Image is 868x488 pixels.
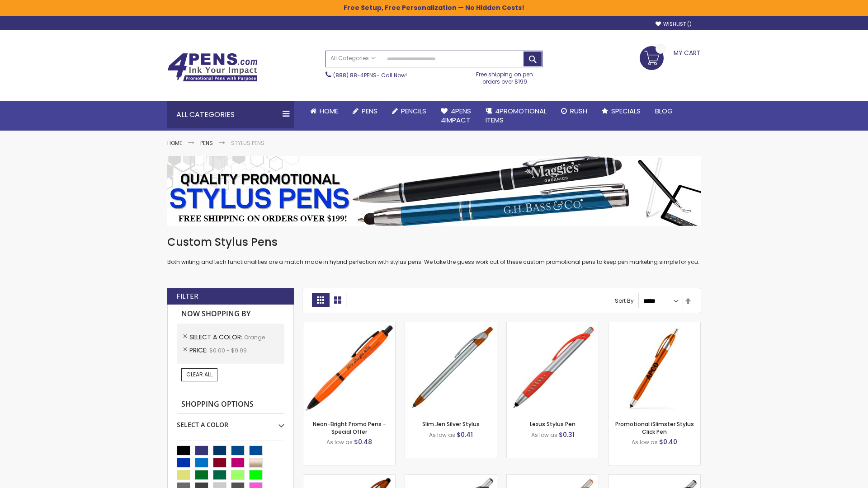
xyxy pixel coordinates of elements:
[531,431,557,439] span: As low as
[659,437,677,446] span: $0.40
[441,106,471,125] span: 4Pens 4impact
[611,106,641,116] span: Specials
[303,322,395,414] img: Neon-Bright Promo Pens-Orange
[478,101,554,131] a: 4PROMOTIONALITEMS
[167,235,701,249] h1: Custom Stylus Pens
[486,106,547,125] span: 4PROMOTIONAL ITEMS
[385,101,434,121] a: Pencils
[333,71,377,79] a: (888) 88-4PENS
[200,139,213,147] a: Pens
[303,474,395,482] a: TouchWrite Query Stylus Pen-Orange
[244,333,265,341] span: Orange
[457,430,473,439] span: $0.41
[507,322,599,329] a: Lexus Stylus Pen-Orange
[167,101,294,128] div: All Categories
[559,430,575,439] span: $0.31
[507,474,599,482] a: Boston Silver Stylus Pen-Orange
[186,371,212,378] span: Clear All
[467,67,543,85] div: Free shipping on pen orders over $199
[655,106,673,116] span: Blog
[326,438,353,446] span: As low as
[405,322,497,329] a: Slim Jen Silver Stylus-Orange
[209,347,247,354] span: $0.00 - $9.99
[320,106,338,116] span: Home
[507,322,599,414] img: Lexus Stylus Pen-Orange
[615,297,634,305] label: Sort By
[615,420,694,435] a: Promotional iSlimster Stylus Click Pen
[312,293,329,307] strong: Grid
[648,101,680,121] a: Blog
[177,414,284,429] div: Select A Color
[405,322,497,414] img: Slim Jen Silver Stylus-Orange
[345,101,385,121] a: Pens
[181,368,217,381] a: Clear All
[422,420,480,428] a: Slim Jen Silver Stylus
[401,106,426,116] span: Pencils
[167,53,258,82] img: 4Pens Custom Pens and Promotional Products
[333,71,407,79] span: - Call Now!
[594,101,648,121] a: Specials
[189,346,209,355] span: Price
[609,474,700,482] a: Lexus Metallic Stylus Pen-Orange
[167,156,701,226] img: Stylus Pens
[189,333,244,342] span: Select A Color
[354,437,372,446] span: $0.48
[429,431,455,439] span: As low as
[554,101,594,121] a: Rush
[330,55,376,62] span: All Categories
[656,21,692,28] a: Wishlist
[176,291,198,301] strong: Filter
[303,101,345,121] a: Home
[167,139,182,147] a: Home
[530,420,576,428] a: Lexus Stylus Pen
[609,322,700,414] img: Promotional iSlimster Stylus Click Pen-Orange
[609,322,700,329] a: Promotional iSlimster Stylus Click Pen-Orange
[434,101,478,131] a: 4Pens4impact
[570,106,587,116] span: Rush
[303,322,395,329] a: Neon-Bright Promo Pens-Orange
[405,474,497,482] a: Boston Stylus Pen-Orange
[632,438,658,446] span: As low as
[177,305,284,324] strong: Now Shopping by
[326,51,380,66] a: All Categories
[177,395,284,414] strong: Shopping Options
[313,420,386,435] a: Neon-Bright Promo Pens - Special Offer
[362,106,377,116] span: Pens
[231,139,264,147] strong: Stylus Pens
[167,235,701,266] div: Both writing and tech functionalities are a match made in hybrid perfection with stylus pens. We ...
